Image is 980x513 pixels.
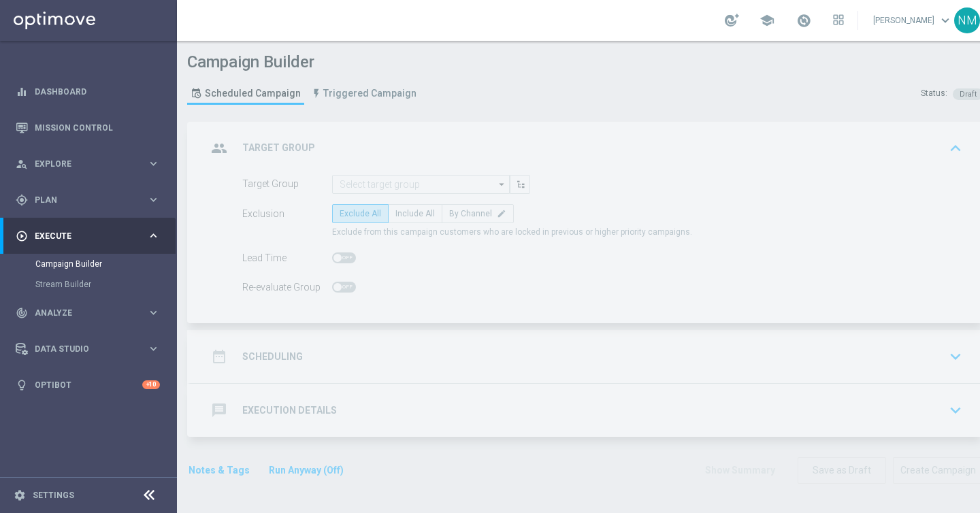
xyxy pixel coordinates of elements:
span: Draft [960,90,977,99]
div: Stream Builder [35,274,176,295]
button: Run Anyway (Off) [267,462,345,479]
div: Mission Control [16,110,160,146]
span: keyboard_arrow_down [938,13,953,28]
i: settings [14,489,26,501]
i: keyboard_arrow_right [147,229,160,242]
i: message [207,398,231,423]
a: Optibot [35,367,142,403]
div: Optibot [16,367,160,403]
button: track_changes Analyze keyboard_arrow_right [15,308,161,318]
h1: Campaign Builder [187,52,423,72]
span: Scheduled Campaign [205,88,301,99]
div: Target Group [242,175,332,194]
button: equalizer Dashboard [15,86,161,97]
div: message Execution Details keyboard_arrow_down [207,397,967,423]
span: Plan [35,196,147,204]
a: Stream Builder [35,279,142,290]
button: keyboard_arrow_down [944,397,967,423]
span: Triggered Campaign [323,88,416,99]
span: Include All [395,209,435,218]
i: keyboard_arrow_right [147,193,160,206]
div: date_range Scheduling keyboard_arrow_down [207,344,967,369]
a: Dashboard [35,73,160,110]
a: Triggered Campaign [308,82,420,105]
i: edit [497,209,506,218]
h2: Execution Details [242,404,337,417]
input: Select target group [332,175,510,194]
div: Lead Time [242,248,332,267]
i: keyboard_arrow_right [147,306,160,319]
div: group Target Group keyboard_arrow_up [207,135,967,161]
div: Execute [16,230,147,242]
div: Plan [16,194,147,206]
h2: Target Group [242,142,315,154]
i: equalizer [16,86,28,98]
span: Exclude from this campaign customers who are locked in previous or higher priority campaigns. [332,227,692,238]
i: person_search [16,158,28,170]
div: NM [954,7,980,33]
div: +10 [142,380,160,389]
span: Explore [35,160,147,168]
a: Scheduled Campaign [187,82,304,105]
button: Mission Control [15,122,161,133]
h2: Scheduling [242,350,303,363]
i: track_changes [16,307,28,319]
button: gps_fixed Plan keyboard_arrow_right [15,195,161,205]
i: lightbulb [16,379,28,391]
div: Explore [16,158,147,170]
a: [PERSON_NAME]keyboard_arrow_down [872,10,954,31]
span: Data Studio [35,345,147,353]
i: arrow_drop_down [495,176,509,193]
div: Analyze [16,307,147,319]
button: keyboard_arrow_up [944,135,967,161]
a: Settings [33,491,74,499]
span: Analyze [35,309,147,317]
div: Campaign Builder [35,254,176,274]
button: Data Studio keyboard_arrow_right [15,344,161,354]
i: keyboard_arrow_up [945,138,966,159]
button: person_search Explore keyboard_arrow_right [15,159,161,169]
span: Execute [35,232,147,240]
button: lightbulb Optibot +10 [15,380,161,391]
div: Dashboard [16,73,160,110]
button: Notes & Tags [187,462,251,479]
button: keyboard_arrow_down [944,344,967,369]
div: Re-evaluate Group [242,278,332,297]
i: play_circle_outline [16,230,28,242]
span: Exclude All [340,209,381,218]
button: play_circle_outline Execute keyboard_arrow_right [15,231,161,242]
span: school [759,13,774,28]
i: keyboard_arrow_right [147,342,160,355]
i: keyboard_arrow_down [945,346,966,367]
i: group [207,136,231,161]
a: Mission Control [35,110,160,146]
a: Campaign Builder [35,259,142,269]
i: keyboard_arrow_right [147,157,160,170]
span: By Channel [449,209,492,218]
div: Exclusion [242,204,332,223]
i: date_range [207,344,231,369]
div: Data Studio [16,343,147,355]
button: Save as Draft [798,457,886,484]
i: keyboard_arrow_down [945,400,966,420]
i: gps_fixed [16,194,28,206]
div: Status: [921,88,947,100]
